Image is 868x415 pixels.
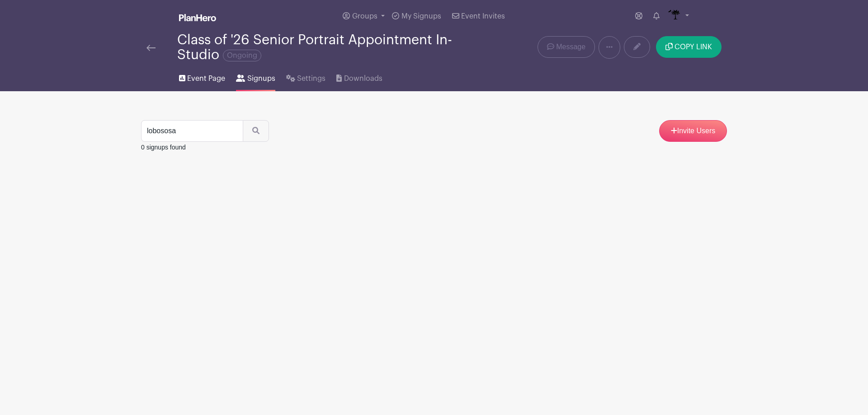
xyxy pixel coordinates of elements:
[461,13,505,20] span: Event Invites
[286,62,325,91] a: Settings
[141,120,243,142] input: Search Signups
[187,73,225,84] span: Event Page
[556,42,585,52] span: Message
[146,45,156,51] img: back-arrow-29a5d9b10d5bd6ae65dc969a981735edf675c4d7a1fe02e03b50dbd4ba3cdb55.svg
[141,144,186,151] small: 0 signups found
[297,73,325,84] span: Settings
[247,73,275,84] span: Signups
[659,120,727,142] a: Invite Users
[667,9,681,23] img: IMAGES%20logo%20transparenT%20PNG%20s.png
[656,36,722,58] button: COPY LINK
[177,33,470,62] div: Class of '26 Senior Portrait Appointment In-Studio
[675,43,712,51] span: COPY LINK
[352,13,377,20] span: Groups
[236,62,275,91] a: Signups
[179,14,216,21] img: logo_white-6c42ec7e38ccf1d336a20a19083b03d10ae64f83f12c07503d8b9e83406b4c7d.svg
[223,50,261,61] span: Ongoing
[401,13,441,20] span: My Signups
[179,62,225,91] a: Event Page
[344,73,382,84] span: Downloads
[336,62,382,91] a: Downloads
[538,36,595,58] a: Message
